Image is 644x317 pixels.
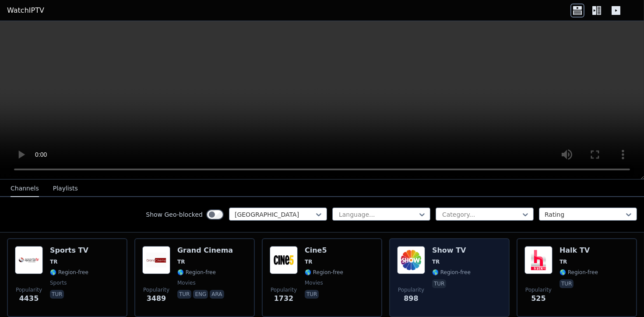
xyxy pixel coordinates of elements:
[143,286,169,293] span: Popularity
[146,210,203,219] label: Show Geo-blocked
[177,279,196,286] span: movies
[560,246,598,255] h6: Halk TV
[525,286,552,293] span: Popularity
[177,269,216,276] span: 🌎 Region-free
[177,290,191,299] p: tur
[432,258,440,265] span: TR
[177,246,233,255] h6: Grand Cinema
[193,290,208,299] p: eng
[15,246,43,274] img: Sports TV
[16,286,42,293] span: Popularity
[19,293,39,304] span: 4435
[50,258,57,265] span: TR
[305,279,323,286] span: movies
[50,246,88,255] h6: Sports TV
[177,258,185,265] span: TR
[524,246,553,274] img: Halk TV
[53,180,78,197] button: Playlists
[147,293,166,304] span: 3489
[210,290,224,299] p: ara
[270,246,298,274] img: Cine5
[50,279,67,286] span: sports
[50,290,64,299] p: tur
[432,279,446,288] p: tur
[7,5,44,16] a: WatchIPTV
[432,246,471,255] h6: Show TV
[274,293,294,304] span: 1732
[560,258,567,265] span: TR
[404,293,418,304] span: 898
[50,269,88,276] span: 🌎 Region-free
[560,279,574,288] p: tur
[11,180,39,197] button: Channels
[397,246,425,274] img: Show TV
[305,269,343,276] span: 🌎 Region-free
[142,246,170,274] img: Grand Cinema
[432,269,471,276] span: 🌎 Region-free
[560,269,598,276] span: 🌎 Region-free
[305,290,319,299] p: tur
[305,258,312,265] span: TR
[398,286,424,293] span: Popularity
[305,246,343,255] h6: Cine5
[531,293,545,304] span: 525
[271,286,297,293] span: Popularity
